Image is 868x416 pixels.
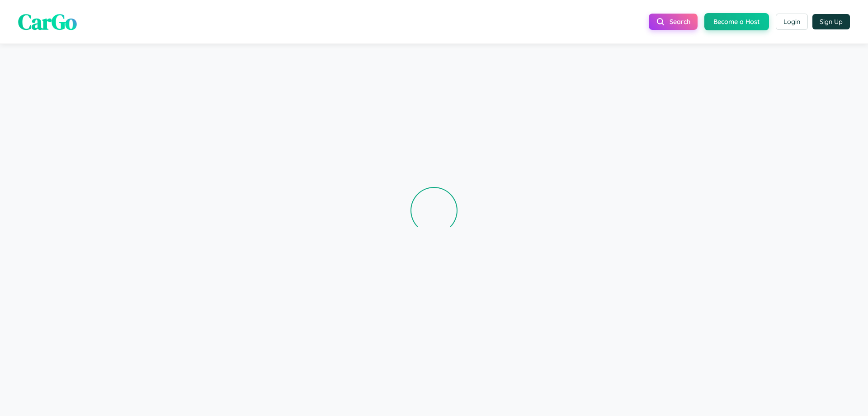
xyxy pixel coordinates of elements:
[776,14,808,30] button: Login
[670,18,690,26] span: Search
[18,7,77,37] span: CarGo
[812,14,850,29] button: Sign Up
[649,14,698,30] button: Search
[704,13,769,30] button: Become a Host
